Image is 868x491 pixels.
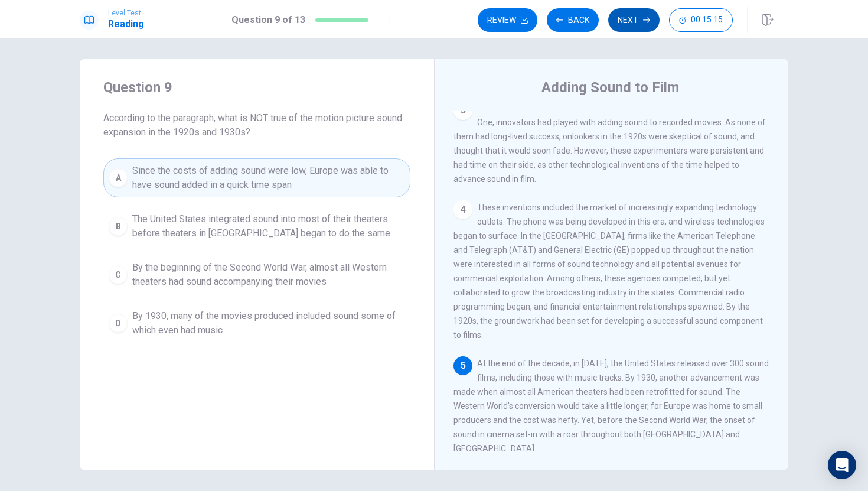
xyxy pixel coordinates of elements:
[132,164,405,192] span: Since the costs of adding sound were low, Europe was able to have sound added in a quick time span
[108,9,144,17] span: Level Test
[109,217,128,236] div: B
[669,8,733,32] button: 00:15:15
[453,200,472,219] div: 4
[109,168,128,187] div: A
[109,265,128,284] div: C
[109,314,128,333] div: D
[132,212,405,240] span: The United States integrated sound into most of their theaters before theaters in [GEOGRAPHIC_DAT...
[132,261,405,289] span: By the beginning of the Second World War, almost all Western theaters had sound accompanying thei...
[103,78,410,97] h4: Question 9
[547,8,599,32] button: Back
[478,8,537,32] button: Review
[103,207,410,246] button: BThe United States integrated sound into most of their theaters before theaters in [GEOGRAPHIC_DA...
[132,309,405,337] span: By 1930, many of the movies produced included sound some of which even had music
[453,359,769,453] span: At the end of the decade, in [DATE], the United States released over 300 sound films, including t...
[453,356,472,375] div: 5
[103,158,410,197] button: ASince the costs of adding sound were low, Europe was able to have sound added in a quick time span
[691,15,723,25] span: 00:15:15
[108,17,144,31] h1: Reading
[608,8,660,32] button: Next
[103,304,410,343] button: DBy 1930, many of the movies produced included sound some of which even had music
[541,78,679,97] h4: Adding Sound to Film
[231,13,305,27] h1: Question 9 of 13
[453,203,765,340] span: These inventions included the market of increasingly expanding technology outlets. The phone was ...
[103,111,410,139] span: According to the paragraph, what is NOT true of the motion picture sound expansion in the 1920s a...
[828,451,856,479] div: Open Intercom Messenger
[103,255,410,294] button: CBy the beginning of the Second World War, almost all Western theaters had sound accompanying the...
